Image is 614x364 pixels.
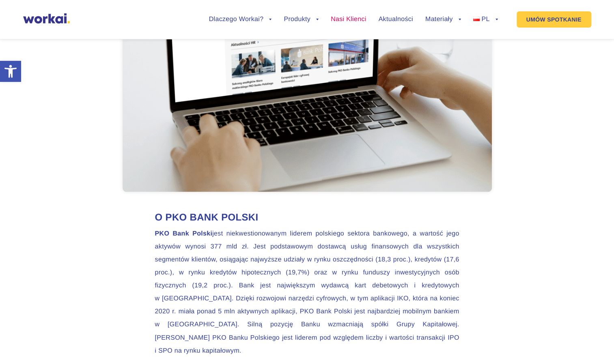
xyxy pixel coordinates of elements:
span: PL [481,16,489,23]
a: Produkty [284,16,319,23]
strong: PKO Bank Polski [155,230,213,237]
a: PL [473,16,498,23]
h2: O PKO Bank Polski [155,211,459,224]
a: Dlaczego Workai? [209,16,272,23]
a: Nasi Klienci [331,16,366,23]
p: jest niekwestionowanym liderem polskiego sektora bankowego, a wartość jego aktywów wynosi 377 mld... [155,227,459,357]
a: UMÓW SPOTKANIE [517,11,591,28]
a: Aktualności [378,16,413,23]
a: Materiały [425,16,461,23]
